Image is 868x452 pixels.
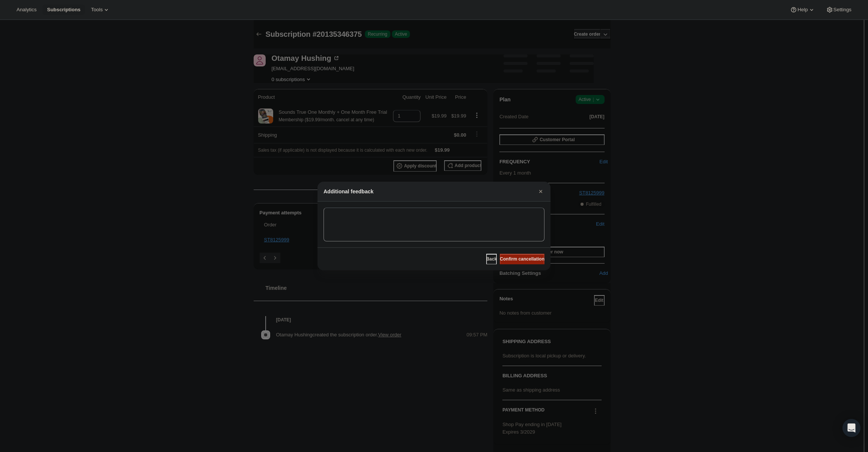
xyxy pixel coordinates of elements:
[17,7,36,13] span: Analytics
[821,5,856,15] button: Settings
[842,419,860,437] div: Open Intercom Messenger
[833,7,851,13] span: Settings
[12,5,41,15] button: Analytics
[42,5,85,15] button: Subscriptions
[486,254,497,264] button: Back
[785,5,820,15] button: Help
[797,7,808,13] span: Help
[500,256,544,262] span: Confirm cancellation
[324,188,374,195] h2: Additional feedback
[500,254,544,264] button: Confirm cancellation
[47,7,80,13] span: Subscriptions
[535,186,546,197] button: Close
[86,5,115,15] button: Tools
[486,256,497,262] span: Back
[91,7,103,13] span: Tools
